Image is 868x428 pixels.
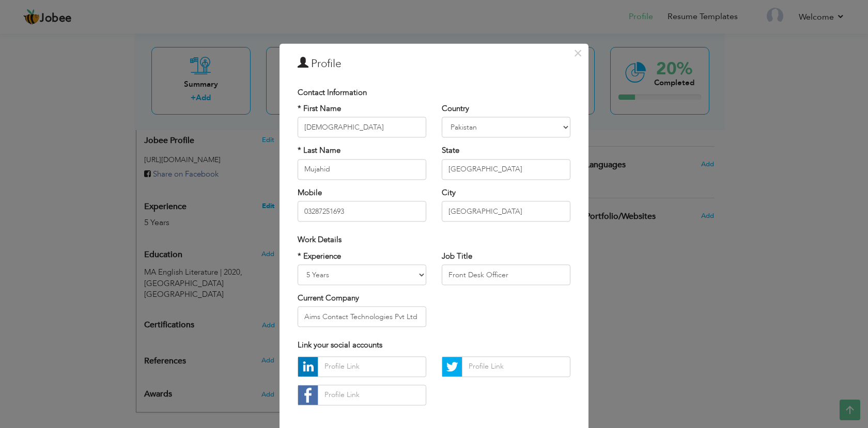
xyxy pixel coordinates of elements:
label: City [442,187,456,198]
span: × [574,44,582,62]
img: linkedin [298,357,318,376]
input: Profile Link [318,356,426,377]
label: * Experience [298,251,341,262]
img: Twitter [442,357,462,376]
label: * First Name [298,103,341,114]
h3: Profile [298,56,570,72]
input: Profile Link [318,385,426,405]
label: State [442,146,459,156]
label: Mobile [298,187,322,198]
input: Profile Link [462,356,570,377]
span: Contact Information [298,87,367,98]
label: Country [442,103,469,114]
span: Work Details [298,235,342,245]
label: Job Title [442,251,472,262]
label: * Last Name [298,146,340,156]
button: Close [569,45,586,61]
label: Current Company [298,293,359,304]
span: Link your social accounts [298,340,382,351]
img: facebook [298,385,318,405]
